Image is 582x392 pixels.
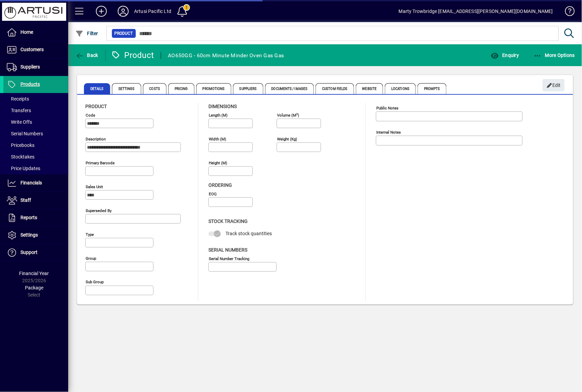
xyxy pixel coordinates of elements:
button: Add [90,5,112,17]
div: Marty Trowbridge [EMAIL_ADDRESS][PERSON_NAME][DOMAIN_NAME] [399,6,553,17]
span: Product [115,30,133,37]
span: Custom Fields [316,83,354,94]
span: Pricing [168,83,194,94]
a: Price Updates [3,163,68,174]
mat-label: Weight (Kg) [277,137,297,141]
a: Settings [3,227,68,244]
mat-label: Public Notes [376,106,398,110]
span: Locations [385,83,416,94]
span: Serial Numbers [7,131,43,136]
span: Reports [20,215,37,220]
span: Suppliers [233,83,263,94]
mat-label: Width (m) [209,137,226,141]
app-page-header-button: Back [68,49,106,61]
a: Support [3,244,68,261]
span: Transfers [7,108,31,113]
button: More Options [532,49,577,61]
mat-label: Internal Notes [376,130,401,135]
mat-label: Type [86,232,94,237]
span: Ordering [208,182,232,188]
span: Documents / Images [265,83,314,94]
sup: 3 [296,112,298,116]
span: More Options [534,52,575,58]
button: Back [74,49,100,61]
span: Filter [75,31,98,36]
button: Profile [112,5,134,17]
mat-label: Volume (m ) [277,113,299,118]
span: Package [25,285,43,290]
mat-label: EOQ [209,192,217,196]
span: Stock Tracking [208,218,248,224]
a: Financials [3,175,68,192]
a: Staff [3,192,68,209]
span: Products [20,81,40,87]
div: Artusi Pacific Ltd [134,6,171,17]
a: Pricebooks [3,139,68,151]
span: Serial Numbers [208,247,247,253]
button: Enquiry [489,49,521,61]
mat-label: Description [86,137,106,141]
span: Prompts [418,83,447,94]
span: Settings [112,83,141,94]
div: AO650GG - 60cm Minute Minder Oven Gas Gas [168,50,284,61]
a: Transfers [3,105,68,116]
span: Customers [20,47,44,52]
mat-label: Group [86,256,96,261]
a: Customers [3,41,68,58]
a: Suppliers [3,59,68,76]
span: Enquiry [491,52,519,58]
span: Back [75,52,98,58]
mat-label: Length (m) [209,113,228,118]
a: Home [3,24,68,41]
span: Suppliers [20,64,40,70]
a: Stocktakes [3,151,68,163]
span: Home [20,29,33,35]
span: Stocktakes [7,154,34,160]
a: Reports [3,209,68,226]
span: Price Updates [7,166,40,171]
span: Financials [20,180,42,185]
span: Track stock quantities [225,231,272,236]
button: Filter [74,27,100,40]
span: Staff [20,197,31,203]
mat-label: Sub group [86,280,104,285]
a: Receipts [3,93,68,105]
span: Settings [20,232,38,238]
mat-label: Height (m) [209,161,227,165]
a: Knowledge Base [560,1,573,24]
button: Edit [543,79,565,91]
span: Details [84,83,110,94]
mat-label: Code [86,113,95,118]
span: Product [85,104,107,109]
a: Write Offs [3,116,68,128]
span: Costs [143,83,167,94]
div: Product [111,50,154,61]
mat-label: Superseded by [86,208,112,213]
span: Financial Year [19,271,49,276]
span: Promotions [196,83,231,94]
span: Write Offs [7,119,32,125]
span: Dimensions [208,104,237,109]
span: Pricebooks [7,142,34,148]
span: Receipts [7,96,29,102]
span: Edit [547,80,561,91]
span: Support [20,250,38,255]
mat-label: Serial Number tracking [209,256,249,261]
a: Serial Numbers [3,128,68,139]
mat-label: Sales unit [86,184,103,189]
span: Website [356,83,383,94]
mat-label: Primary barcode [86,161,115,165]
